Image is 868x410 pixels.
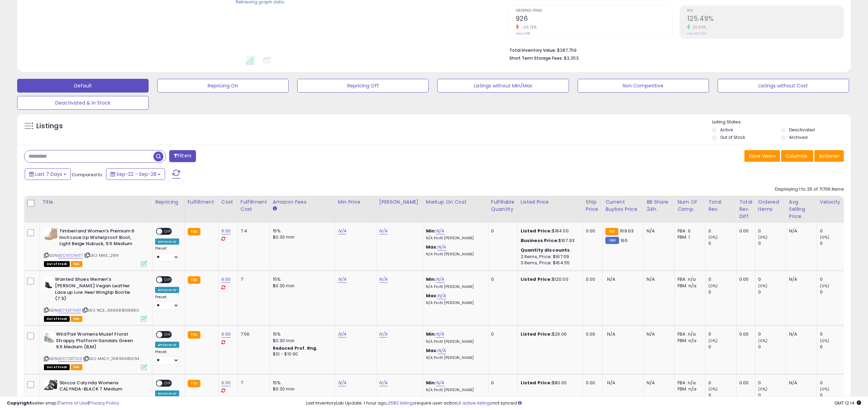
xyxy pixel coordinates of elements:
[516,15,672,24] h2: 926
[426,355,483,360] p: N/A Profit [PERSON_NAME]
[786,153,807,159] span: Columns
[708,289,736,295] div: 0
[426,276,436,282] b: Min:
[789,331,812,337] div: N/A
[718,79,849,93] button: Listings without Cost
[758,198,783,213] div: Ordered Items
[7,400,119,407] div: seller snap | |
[678,283,700,289] div: FBM: n/a
[157,79,289,93] button: Repricing On
[491,228,512,234] div: 0
[436,331,444,338] a: N/A
[426,347,438,354] b: Max:
[820,240,848,246] div: 0
[708,331,736,337] div: 0
[708,380,736,386] div: 0
[273,228,330,234] div: 15%
[273,198,332,206] div: Amazon Fees
[379,198,420,206] div: [PERSON_NAME]
[820,198,845,206] div: Velocity
[678,380,700,386] div: FBA: n/a
[426,388,483,393] p: N/A Profit [PERSON_NAME]
[834,400,861,406] span: 2025-10-6 12:14 GMT
[521,247,578,253] div: :
[521,276,578,282] div: $120.00
[188,380,200,387] small: FBA
[820,338,830,343] small: (0%)
[586,331,597,337] div: 0.00
[521,228,552,234] b: Listed Price:
[338,379,346,386] a: N/A
[426,252,483,257] p: N/A Profit [PERSON_NAME]
[44,228,147,266] div: ASIN:
[162,380,173,386] span: OFF
[620,228,634,234] span: 169.63
[564,55,579,61] span: $3,353
[708,240,736,246] div: 0
[739,380,750,386] div: 0.00
[72,171,103,178] span: Compared to:
[116,171,157,178] span: Sep-22 - Sep-28
[426,379,436,386] b: Min:
[338,198,373,206] div: Min Price
[758,240,786,246] div: 0
[106,168,165,180] button: Sep-22 - Sep-28
[44,276,147,321] div: ASIN:
[338,228,346,234] a: N/A
[44,261,70,267] span: All listings that are currently out of stock and unavailable for purchase on Amazon
[647,198,672,213] div: BB Share 24h.
[820,380,848,386] div: 0
[438,244,446,251] a: N/A
[586,198,600,213] div: Ship Price
[708,386,718,392] small: (0%)
[605,228,618,236] small: FBA
[273,345,318,351] b: Reduced Prof. Rng.
[89,400,119,406] a: Privacy Policy
[687,15,844,24] h2: 125.49%
[647,331,669,337] div: N/A
[516,32,530,36] small: Prev: 1,168
[379,331,387,338] a: N/A
[491,380,512,386] div: 0
[509,55,563,61] b: Short Term Storage Fees:
[44,276,53,290] img: 314SApGUgJL._SL40_.jpg
[273,234,330,240] div: $0.30 min
[521,379,552,386] b: Listed Price:
[426,292,438,299] b: Max:
[44,331,147,369] div: ASIN:
[687,9,844,13] span: ROI
[521,331,578,337] div: $26.06
[221,198,235,206] div: Cost
[188,198,216,206] div: Fulfillment
[155,350,180,365] div: Preset:
[758,289,786,295] div: 0
[708,234,718,240] small: (0%)
[273,380,330,386] div: 15%
[789,127,815,133] label: Deactivated
[273,206,277,212] small: Amazon Fees.
[820,289,848,295] div: 0
[82,307,139,313] span: | SKU: NCS_666688105880
[25,168,71,180] button: Last 7 Days
[169,150,196,162] button: Filters
[690,25,706,30] small: 22.56%
[221,276,231,283] a: 6.00
[509,47,556,53] b: Total Inventory Value:
[708,228,736,234] div: 0
[708,276,736,282] div: 0
[758,386,768,392] small: (0%)
[426,198,485,206] div: Markup on Cost
[162,277,173,283] span: OFF
[605,198,641,213] div: Current Buybox Price
[509,46,839,54] li: $287,759
[155,342,179,348] div: Amazon AI
[17,96,149,110] button: Deactivated & In Stock
[491,276,512,282] div: 0
[516,9,672,13] span: Ordered Items
[221,379,231,386] a: 6.00
[426,244,438,250] b: Max:
[521,260,578,266] div: 3 Items, Price: $164.55
[44,364,70,370] span: All listings that are currently out of stock and unavailable for purchase on Amazon
[720,134,745,140] label: Out of Stock
[744,150,780,162] button: Save View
